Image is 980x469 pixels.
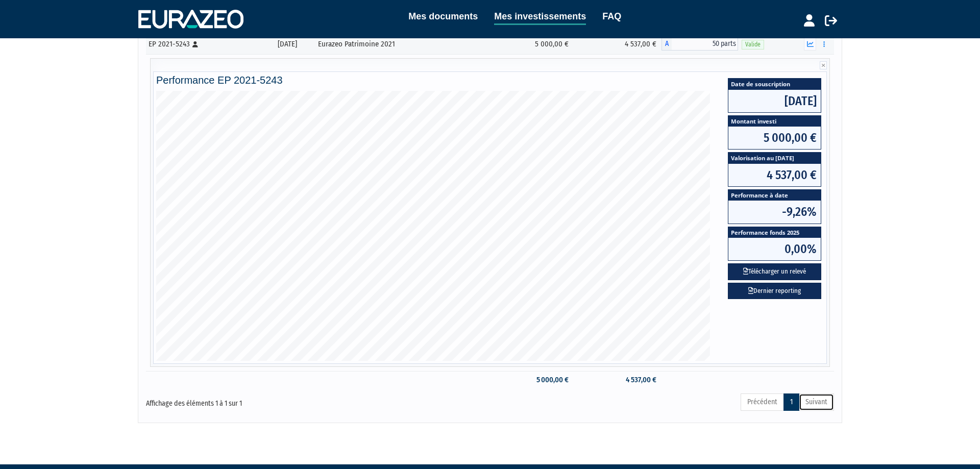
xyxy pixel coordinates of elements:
a: Mes documents [408,9,478,23]
a: 1 [783,393,799,411]
span: 0,00% [728,238,821,260]
span: Performance fonds 2025 [728,227,821,238]
div: A - Eurazeo Patrimoine 2021 [661,37,738,51]
span: Valorisation au [DATE] [728,153,821,163]
span: Montant investi [728,116,821,127]
td: 4 537,00 € [574,371,661,389]
span: 5 000,00 € [728,127,821,149]
a: FAQ [602,9,621,23]
a: Suivant [799,393,834,411]
span: Date de souscription [728,79,821,89]
td: 5 000,00 € [487,34,574,54]
h4: Performance EP 2021-5243 [156,75,824,86]
img: 1732889491-logotype_eurazeo_blanc_rvb.png [138,10,243,28]
span: Valide [742,40,764,50]
span: [DATE] [728,90,821,112]
div: Eurazeo Patrimoine 2021 [318,39,483,50]
button: Télécharger un relevé [728,263,821,280]
div: EP 2021-5243 [149,39,256,50]
div: Affichage des éléments 1 à 1 sur 1 [146,392,424,409]
span: 4 537,00 € [728,164,821,186]
span: 50 parts [672,37,738,51]
i: [Français] Personne physique [192,41,198,47]
span: A [661,37,672,51]
a: Dernier reporting [728,283,821,300]
td: 4 537,00 € [574,34,661,54]
a: Précédent [741,393,784,411]
span: Performance à date [728,190,821,201]
a: Mes investissements [494,9,586,25]
span: -9,26% [728,201,821,223]
td: 5 000,00 € [487,371,574,389]
div: [DATE] [263,39,311,50]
